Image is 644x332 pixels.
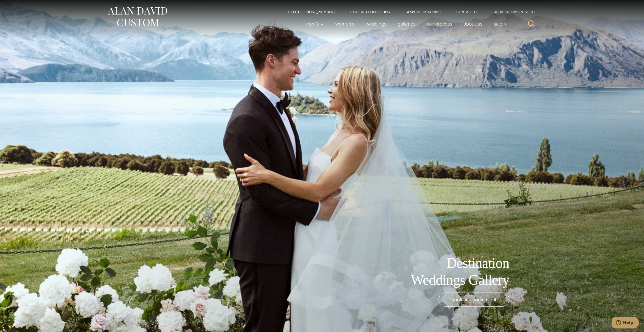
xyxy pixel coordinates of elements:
[280,10,537,14] nav: Secondary Navigation
[398,10,449,14] a: Bespoke Tailoring
[300,19,510,29] nav: Primary Navigation
[421,19,458,29] a: Our Process
[300,19,329,29] button: Men’s sub menu toggle
[342,10,398,14] a: Oxxford Collection
[449,10,486,14] a: Contact Us
[451,296,496,303] span: book an appointment
[329,19,360,29] a: Women’s
[486,10,537,14] a: Book an Appointment
[107,6,168,28] img: Alan David Custom
[488,19,510,29] button: Sale sub menu toggle
[612,317,639,329] iframe: Opens a widget where you can chat to one of our agents
[458,19,488,29] a: About Us
[280,10,342,14] a: Call Us [PHONE_NUMBER]
[396,255,509,289] h1: Destination Weddings Gallery
[360,19,392,29] a: weddings
[525,18,537,30] button: View Search Form
[392,19,421,29] a: Galleries
[439,293,509,307] a: book an appointment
